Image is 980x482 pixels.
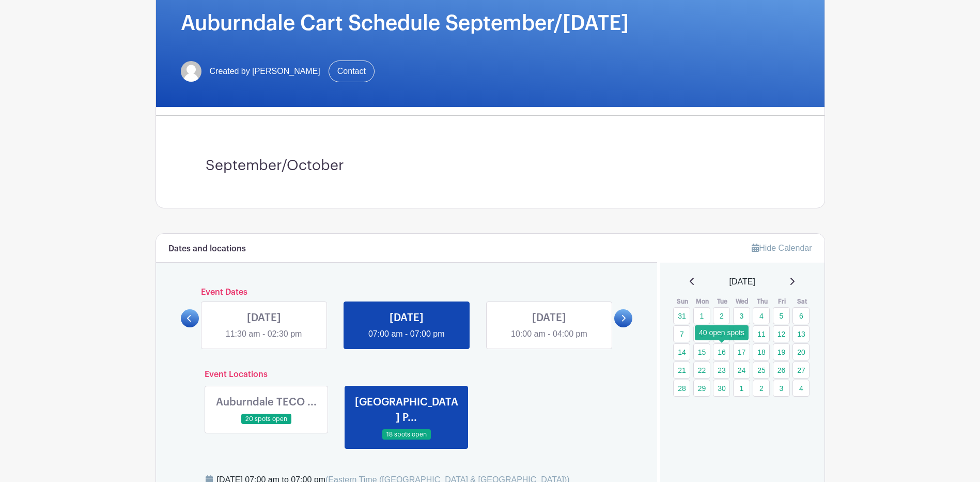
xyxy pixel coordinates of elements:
[713,307,730,324] a: 2
[199,288,615,297] h6: Event Dates
[713,361,730,379] a: 23
[181,61,201,82] img: default-ce2991bfa6775e67f084385cd625a349d9dcbb7a52a09fb2fda1e96e2d18dcdb.png
[693,296,713,307] th: Mon
[168,244,246,254] h6: Dates and locations
[206,157,775,175] h3: September/October
[329,61,375,82] a: Contact
[733,296,753,307] th: Wed
[773,380,790,397] a: 3
[792,343,810,360] a: 20
[733,380,750,397] a: 1
[673,361,690,379] a: 21
[753,361,770,379] a: 25
[752,244,812,252] a: Hide Calendar
[773,343,790,360] a: 19
[673,380,690,397] a: 28
[792,380,810,397] a: 4
[792,296,812,307] th: Sat
[673,296,693,307] th: Sun
[693,361,710,379] a: 22
[733,361,750,379] a: 24
[753,380,770,397] a: 2
[693,307,710,324] a: 1
[196,370,617,380] h6: Event Locations
[792,307,810,324] a: 6
[712,296,733,307] th: Tue
[729,276,755,288] span: [DATE]
[753,307,770,324] a: 4
[673,325,690,342] a: 7
[752,296,772,307] th: Thu
[673,343,690,360] a: 14
[753,325,770,342] a: 11
[695,325,749,340] div: 40 open spots
[772,296,792,307] th: Fri
[773,307,790,324] a: 5
[713,343,730,360] a: 16
[773,361,790,379] a: 26
[210,65,320,78] span: Created by [PERSON_NAME]
[733,343,750,360] a: 17
[733,307,750,324] a: 3
[693,380,710,397] a: 29
[792,361,810,379] a: 27
[792,325,810,342] a: 13
[693,325,710,342] a: 8
[713,380,730,397] a: 30
[693,343,710,360] a: 15
[773,325,790,342] a: 12
[673,307,690,324] a: 31
[181,11,800,36] h1: Auburndale Cart Schedule September/[DATE]
[753,343,770,360] a: 18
